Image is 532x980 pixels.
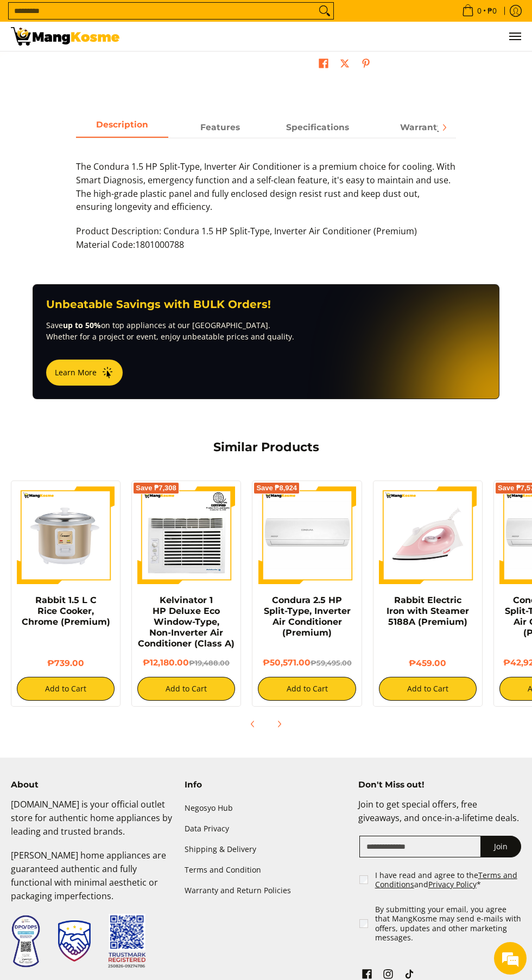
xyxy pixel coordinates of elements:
[185,818,347,839] a: Data Privacy
[185,798,347,818] a: Negosyo Hub
[358,798,521,836] p: Join to get special offers, free giveaways, and once-in-a-lifetime deals.
[476,7,483,15] span: 0
[258,677,356,701] button: Add to Cart
[200,122,240,132] strong: Features
[11,798,174,849] p: [DOMAIN_NAME] is your official outlet store for authentic home appliances by leading and trusted ...
[135,239,184,251] span: 1801000788
[76,225,456,262] p: Product Description: Condura 1.5 HP Split-Type, Inverter Air Conditioner (Premium) Material Code:
[185,779,347,790] h4: Info
[375,118,467,138] a: Description 3
[17,677,115,701] button: Add to Cart
[316,3,333,19] button: Search
[508,22,521,51] button: Menu
[241,712,265,736] button: Previous
[189,659,230,667] del: ₱19,488.00
[76,138,456,262] div: Description
[379,677,477,701] button: Add to Cart
[264,595,351,638] a: Condura 2.5 HP Split-Type, Inverter Air Conditioner (Premium)
[375,870,522,889] label: I have read and agree to the and *
[76,118,168,138] a: Description
[46,298,486,311] h3: Unbeatable Savings with BULK Orders!
[17,658,115,668] h6: ₱739.00
[267,712,291,736] button: Next
[58,920,91,962] img: Trustmark Seal
[185,839,347,860] a: Shipping & Delivery
[258,486,356,584] img: condura-split-type-inverter-air-conditioner-class-b-full-view-mang-kosme
[316,56,331,74] a: Share on Facebook
[375,905,522,943] label: By submitting your email, you agree that MangKosme may send e-mails with offers, updates and othe...
[11,779,174,790] h4: About
[76,118,168,137] span: Description
[63,320,101,330] strong: up to 50%
[185,860,347,880] a: Terms and Condition
[286,122,349,132] strong: Specifications
[428,879,477,889] a: Privacy Policy
[480,836,521,857] button: Join
[56,61,182,75] div: Chat with us now
[5,296,207,334] textarea: Type your message and hit 'Enter'
[358,56,373,74] a: Pin on Pinterest
[387,595,469,627] a: Rabbit Electric Iron with Steamer 5188A (Premium)
[258,657,356,668] h6: ₱50,571.00
[22,595,110,627] a: Rabbit 1.5 L C Rice Cooker, Chrome (Premium)
[63,137,150,246] span: We're online!
[432,116,456,139] button: Next
[337,56,352,74] a: Post on X
[33,284,499,399] a: Unbeatable Savings with BULK Orders! Saveup to 50%on top appliances at our [GEOGRAPHIC_DATA]. Whe...
[358,779,521,790] h4: Don't Miss out!
[130,22,521,51] nav: Main Menu
[379,486,477,584] img: https://mangkosme.com/products/rabbit-eletric-iron-with-steamer-5188a-class-a
[185,881,347,901] a: Warranty and Return Policies
[137,486,235,584] img: Kelvinator 1 HP Deluxe Eco Window-Type, Non-Inverter Air Conditioner (Class A)
[108,914,146,969] img: Trustmark QR
[76,439,456,454] h2: Similar Products
[17,486,115,584] img: https://mangkosme.com/products/rabbit-1-5-l-c-rice-cooker-chrome-class-a
[400,122,442,132] strong: Warranty
[256,485,297,491] span: Save ₱8,924
[379,658,477,668] h6: ₱459.00
[11,849,174,913] p: [PERSON_NAME] home appliances are guaranteed authentic and fully functional with minimal aestheti...
[46,319,486,342] p: Save on top appliances at our [GEOGRAPHIC_DATA]. Whether for a project or event, enjoy unbeatable...
[46,360,123,386] button: Learn More
[375,870,517,890] a: Terms and Conditions
[486,7,498,15] span: ₱0
[178,5,204,31] div: Minimize live chat window
[11,914,41,968] img: Data Privacy Seal
[130,22,521,51] ul: Customer Navigation
[137,677,235,701] button: Add to Cart
[174,118,266,138] a: Description 1
[138,595,235,649] a: Kelvinator 1 HP Deluxe Eco Window-Type, Non-Inverter Air Conditioner (Class A)
[137,657,235,668] h6: ₱12,180.00
[136,485,176,491] span: Save ₱7,308
[76,160,456,225] p: The Condura 1.5 HP Split-Type, Inverter Air Conditioner is a premium choice for cooling. With Sma...
[11,27,119,46] img: Condura 1.5 HP Split-Type Inverter Aircon (Premium) l Mang Kosme
[311,659,352,667] del: ₱59,495.00
[459,5,500,17] span: •
[271,118,364,138] a: Description 2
